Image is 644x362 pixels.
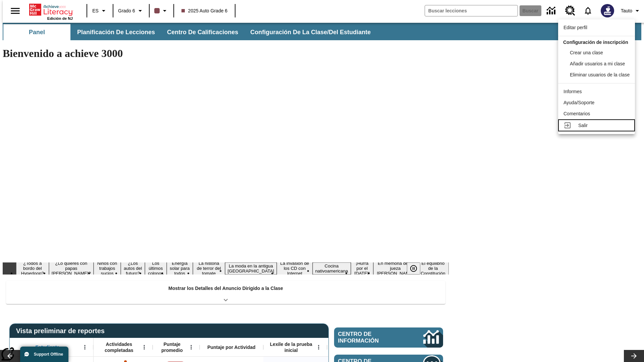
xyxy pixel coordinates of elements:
[563,100,594,105] span: Ayuda/Soporte
[563,89,582,94] span: Informes
[570,61,625,66] span: Añadir usuarios a mi clase
[578,123,588,128] span: Salir
[570,50,603,55] span: Crear una clase
[563,111,590,116] span: Comentarios
[563,40,628,45] span: Configuración de inscripción
[570,72,630,77] span: Eliminar usuarios de la clase
[563,25,587,30] span: Editar perfil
